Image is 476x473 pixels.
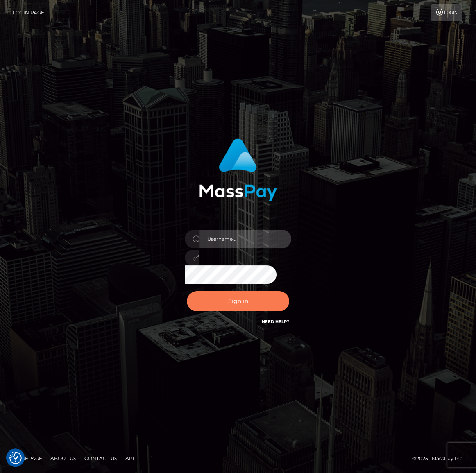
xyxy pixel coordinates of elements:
[13,4,44,21] a: Login Page
[9,452,45,465] a: Homepage
[412,454,470,463] div: © 2025 , MassPay Inc.
[431,4,462,21] a: Login
[187,291,289,311] button: Sign in
[9,452,22,464] button: Consent Preferences
[81,452,120,465] a: Contact Us
[262,319,289,324] a: Need Help?
[47,452,79,465] a: About Us
[199,138,277,201] img: MassPay Login
[122,452,138,465] a: API
[9,452,22,464] img: Revisit consent button
[199,230,291,248] input: Username...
